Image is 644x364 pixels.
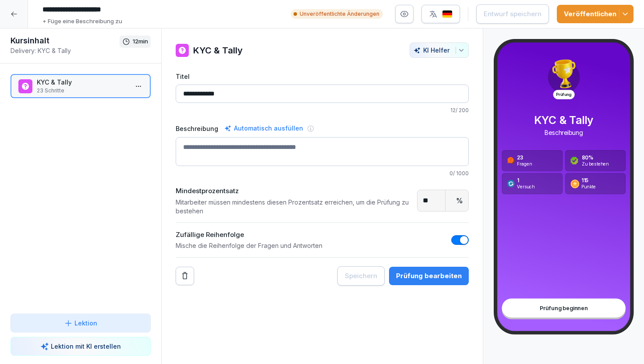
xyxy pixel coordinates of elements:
p: Prüfung [552,90,574,99]
p: + Füge eine Beschreibung zu [42,17,122,26]
img: trophy.png [547,57,580,91]
div: % [446,190,474,211]
p: KYC & Tally [37,78,128,87]
p: 0 / 1000 [176,170,469,177]
img: de.svg [442,10,453,18]
button: Veröffentlichen [557,5,633,23]
button: Lektion mit KI erstellen [11,337,151,356]
h1: KYC & Tally [193,44,243,57]
button: Entwurf speichern [476,4,549,24]
p: 23 [517,155,532,161]
p: 23 Schritte [37,87,128,95]
p: 115 [581,177,595,184]
p: Lektion [74,318,97,328]
p: Zufällige Reihenfolge [176,230,322,240]
img: assessment_coin.svg [570,179,579,188]
p: Lektion mit KI erstellen [51,342,121,351]
button: Speichern [337,266,385,286]
img: assessment_question.svg [507,156,515,165]
p: Mindestprozentsatz [176,186,413,196]
img: assessment_check.svg [570,156,578,165]
div: Automatisch ausfüllen [223,123,305,134]
button: Lektion [11,314,151,332]
h1: Kursinhalt [11,35,120,46]
p: Unveröffentlichte Änderungen [300,10,379,18]
div: Prüfung bearbeiten [396,271,462,281]
label: Titel [176,72,469,81]
p: Mitarbeiter müssen mindestens diesen Prozentsatz erreichen, um die Prüfung zu bestehen [176,198,413,216]
p: 1 [517,177,534,184]
label: Beschreibung [176,124,218,133]
p: Delivery: KYC & Tally [11,46,120,55]
div: KYC & Tally23 Schritte [11,74,151,98]
div: Speichern [345,271,377,281]
p: Punkte [581,184,595,190]
p: Fragen [517,161,532,167]
p: Zu bestehen [581,161,609,167]
div: Veröffentlichen [564,9,626,19]
p: KYC & Tally [534,114,593,127]
div: Entwurf speichern [484,9,541,19]
p: 12 / 200 [176,106,469,114]
input: Passing Score [418,190,446,211]
button: Prüfung bearbeiten [389,267,469,285]
p: Versuch [517,184,534,190]
p: 12 min [133,37,148,46]
div: KI Helfer [414,46,465,54]
button: KI Helfer [410,42,469,58]
img: assessment_attempt.svg [507,180,515,188]
div: Prüfung beginnen [502,299,625,318]
p: Beschreibung [534,129,593,137]
button: Remove [176,267,194,285]
p: Mische die Reihenfolge der Fragen und Antworten [176,241,322,250]
p: 80 % [581,155,609,161]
